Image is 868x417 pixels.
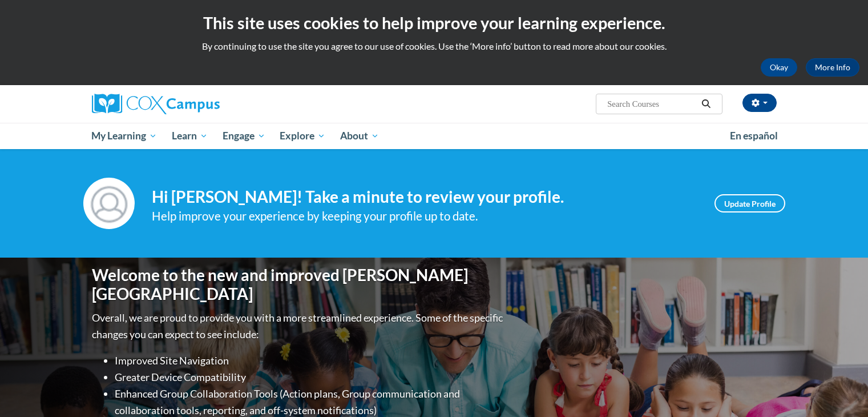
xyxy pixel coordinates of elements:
[714,194,785,212] a: Update Profile
[730,130,778,142] span: En español
[697,97,714,111] button: Search
[722,124,785,148] a: En español
[92,310,506,343] p: Overall, we are proud to provide you with a more streamlined experience. Some of the specific cha...
[272,123,333,149] a: Explore
[223,129,265,143] span: Engage
[91,129,157,143] span: My Learning
[333,123,386,149] a: About
[164,123,215,149] a: Learn
[92,94,309,114] a: Cox Campus
[152,187,697,207] h4: Hi [PERSON_NAME]! Take a minute to review your profile.
[75,123,794,149] div: Main menu
[606,97,697,111] input: Search Courses
[84,123,165,149] a: My Learning
[9,11,859,34] h2: This site uses cookies to help improve your learning experience.
[742,94,777,112] button: Account Settings
[215,123,273,149] a: Engage
[152,207,697,226] div: Help improve your experience by keeping your profile up to date.
[83,178,135,229] img: Profile Image
[172,129,208,143] span: Learn
[9,40,859,53] p: By continuing to use the site you agree to our use of cookies. Use the ‘More info’ button to read...
[761,58,797,77] button: Okay
[115,352,506,369] li: Improved Site Navigation
[92,94,220,114] img: Cox Campus
[92,266,506,304] h1: Welcome to the new and improved [PERSON_NAME][GEOGRAPHIC_DATA]
[340,129,379,143] span: About
[280,129,325,143] span: Explore
[822,371,859,408] iframe: Button to launch messaging window
[115,369,506,386] li: Greater Device Compatibility
[806,58,859,77] a: More Info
